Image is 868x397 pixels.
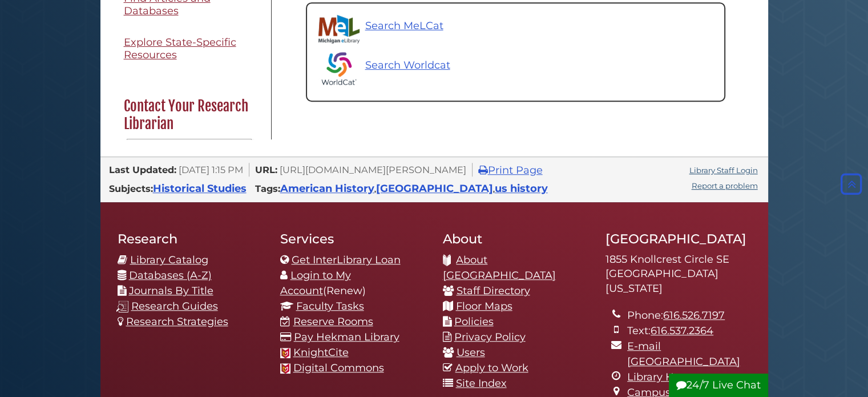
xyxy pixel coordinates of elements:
h2: About [443,231,588,247]
a: Back to Top [838,178,865,190]
a: Journals By Title [129,284,213,297]
a: Digital Commons [293,362,384,374]
a: About [GEOGRAPHIC_DATA] [443,254,556,282]
a: Site Index [456,377,507,390]
h2: Research [118,231,263,247]
a: Library Catalog [130,254,208,266]
a: us history [495,182,548,195]
h2: [GEOGRAPHIC_DATA] [605,231,751,247]
h2: Services [280,231,426,247]
a: Staff Directory [457,284,530,297]
span: Tags: [255,183,280,194]
a: Reserve Rooms [293,315,373,328]
a: Search Worldcat [318,48,713,89]
p: Search Worldcat [365,58,450,73]
li: Phone: [627,308,750,323]
a: Report a problem [692,181,758,190]
a: Search MeLCat [318,15,443,43]
a: Users [457,346,485,359]
span: Subjects: [109,183,153,194]
a: Historical Studies [153,182,247,195]
address: 1855 Knollcrest Circle SE [GEOGRAPHIC_DATA][US_STATE] [605,252,751,296]
a: Print Page [478,164,543,177]
span: Explore State-Specific Resources [124,36,236,62]
img: research-guides-icon-white_37x37.png [116,300,128,312]
p: Search MeLCat [365,18,443,34]
a: Get InterLibrary Loan [292,254,401,266]
a: Research Strategies [126,315,228,328]
a: 616.526.7197 [663,309,725,322]
a: 616.537.2364 [651,324,713,337]
a: Policies [454,315,494,328]
a: Library Staff Login [689,166,758,175]
a: [GEOGRAPHIC_DATA] [376,182,493,195]
span: [URL][DOMAIN_NAME][PERSON_NAME] [280,164,466,175]
img: Michigan eLibrary [318,15,360,43]
a: Privacy Policy [454,331,526,343]
img: Profile Photo [127,139,252,303]
a: Profile Photo [PERSON_NAME] [124,139,255,329]
img: Calvin favicon logo [280,348,290,358]
a: Floor Maps [456,300,512,312]
a: Explore State-Specific Resources [118,30,263,68]
a: Pay Hekman Library [294,331,399,343]
img: Worldcat [318,48,360,89]
a: Research Guides [131,300,218,312]
a: E-mail [GEOGRAPHIC_DATA] [627,340,740,368]
a: Apply to Work [455,362,528,374]
li: Text: [627,323,750,339]
span: Last Updated: [109,164,176,175]
a: American History [280,182,374,195]
a: Login to My Account [280,269,351,297]
a: Databases (A-Z) [129,269,212,282]
span: [DATE] 1:15 PM [179,164,243,175]
li: (Renew) [280,268,426,299]
i: Print Page [478,165,488,175]
h2: Contact Your Research Librarian [118,97,261,133]
a: Library Hours [627,371,696,383]
a: KnightCite [293,346,349,359]
button: 24/7 Live Chat [669,374,768,397]
span: , , [280,186,548,194]
span: URL: [255,164,277,175]
img: Calvin favicon logo [280,363,290,374]
a: Faculty Tasks [296,300,364,312]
